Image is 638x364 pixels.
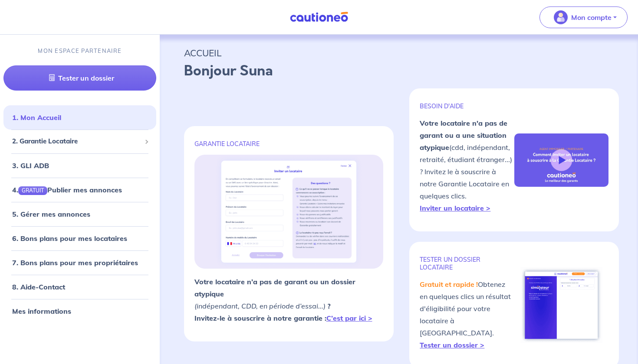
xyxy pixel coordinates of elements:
[3,109,156,126] div: 1. Mon Accueil
[286,12,352,23] img: Cautioneo
[326,314,372,322] a: C’est par ici >
[184,45,614,61] p: ACCUEIL
[12,307,71,315] a: Mes informations
[3,181,156,198] div: 4.GRATUITPublier mes annonces
[3,254,156,271] div: 7. Bons plans pour mes propriétaires
[420,278,514,351] p: Obtenez en quelques clics un résultat d'éligibilité pour votre locataire à [GEOGRAPHIC_DATA].
[420,341,484,349] a: Tester un dossier >
[3,302,156,320] div: Mes informations
[12,161,49,170] a: 3. GLI ADB
[12,283,65,291] a: 8. Aide-Contact
[12,185,122,194] a: 4.GRATUITPublier mes annonces
[194,314,372,322] strong: Invitez-le à souscrire à notre garantie :
[3,205,156,223] div: 5. Gérer mes annonces
[12,113,61,122] a: 1. Mon Accueil
[184,61,614,81] p: Bonjour Suna
[420,119,507,152] strong: Votre locataire n'a pas de garant ou a une situation atypique
[194,277,355,298] strong: Votre locataire n’a pas de garant ou un dossier atypique
[514,133,608,186] img: video-gli-new-none.jpg
[571,12,612,23] p: Mon compte
[12,234,127,243] a: 6. Bons plans pour mes locataires
[420,204,490,212] a: Inviter un locataire >
[420,102,514,110] p: BESOIN D'AIDE
[539,6,628,28] button: illu_account_valid_menu.svgMon compte
[12,136,141,146] span: 2. Garantie Locataire
[3,230,156,247] div: 6. Bons plans pour mes locataires
[3,278,156,296] div: 8. Aide-Contact
[554,10,568,24] img: illu_account_valid_menu.svg
[12,258,138,267] a: 7. Bons plans pour mes propriétaires
[194,140,384,148] p: GARANTIE LOCATAIRE
[38,47,122,55] p: MON ESPACE PARTENAIRE
[215,155,363,269] img: invite.png
[420,280,478,289] em: Gratuit et rapide !
[420,117,514,214] p: (cdd, indépendant, retraité, étudiant étranger...) ? Invitez le à souscrire à notre Garantie Loca...
[327,302,331,310] strong: ?
[3,133,156,150] div: 2. Garantie Locataire
[3,65,156,91] a: Tester un dossier
[3,157,156,174] div: 3. GLI ADB
[194,302,326,310] em: (indépendant, CDD, en période d’essai...)
[420,256,514,271] p: TESTER un dossier locataire
[12,210,90,218] a: 5. Gérer mes annonces
[520,267,602,343] img: simulateur.png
